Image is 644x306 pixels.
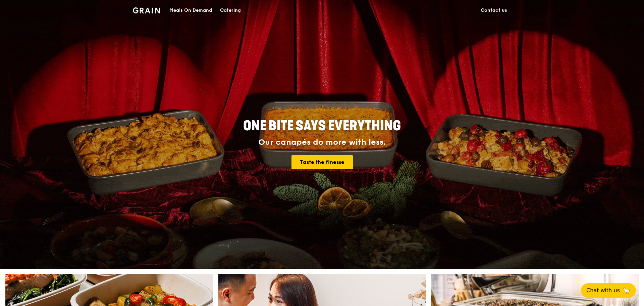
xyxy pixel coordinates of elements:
[133,7,160,13] img: Grain
[201,138,443,147] div: Our canapés do more with less.
[216,0,245,20] a: Catering
[220,0,241,20] div: Catering
[243,118,401,134] span: ONE BITE SAYS EVERYTHING
[291,155,353,169] a: Taste the finesse
[169,0,212,20] div: Meals On Demand
[477,0,511,20] a: Contact us
[581,283,636,298] button: Chat with us🦙
[623,287,631,295] span: 🦙
[586,287,620,295] span: Chat with us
